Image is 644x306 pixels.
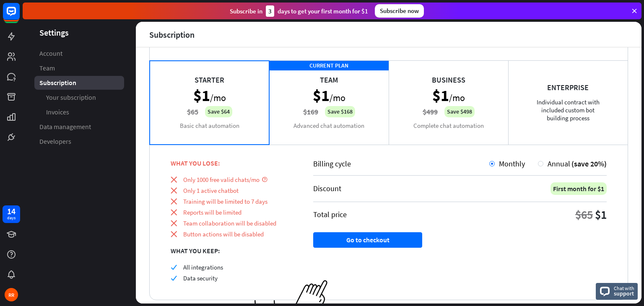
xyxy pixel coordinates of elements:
a: Team [34,61,124,75]
span: (save 20%) [571,159,607,169]
div: $1 [595,207,607,222]
span: Reports will be limited [183,208,241,216]
span: Account [39,49,62,58]
div: Billing cycle [313,159,489,169]
span: Subscription [39,78,76,87]
i: close [171,220,177,226]
div: Subscribe in days to get your first month for $1 [230,5,368,17]
div: days [7,215,16,221]
a: Account [34,47,124,60]
i: close [171,231,177,237]
i: close [171,187,177,194]
div: WHAT YOU LOSE: [171,159,292,167]
span: Only 1 active chatbot [183,187,239,194]
span: Data management [39,122,91,131]
span: Your subscription [46,93,96,102]
span: Data security [183,274,218,282]
i: check [171,275,177,281]
span: Only 1000 free valid chats/mo [183,176,260,184]
span: Button actions will be disabled [183,230,264,238]
a: 14 days [3,205,20,223]
div: 14 [7,207,16,215]
i: check [171,264,177,270]
a: Developers [34,135,124,148]
header: Settings [23,27,136,38]
span: Invoices [46,108,69,117]
i: close [171,198,177,205]
div: $65 [575,207,593,222]
div: Subscription [149,30,195,39]
a: Invoices [34,105,124,119]
span: Developers [39,137,71,146]
i: close [171,209,177,215]
div: Subscribe now [375,4,424,18]
span: Monthly [499,159,525,169]
span: Team collaboration will be disabled [183,219,276,227]
div: WHAT YOU KEEP: [171,246,292,255]
span: All integrations [183,263,223,271]
span: Training will be limited to 7 days [183,197,267,205]
div: 3 [266,5,274,17]
div: Discount [313,184,341,193]
button: Open LiveChat chat widget [7,3,32,29]
button: Go to checkout [313,232,422,248]
div: RR [5,288,18,301]
span: Team [39,64,55,73]
a: Data management [34,120,124,134]
a: Your subscription [34,91,124,104]
i: close [171,176,177,183]
span: Annual [548,159,570,169]
div: Total price [313,210,347,219]
div: First month for $1 [551,182,607,195]
span: support [614,290,634,297]
span: Chat with [614,284,634,292]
